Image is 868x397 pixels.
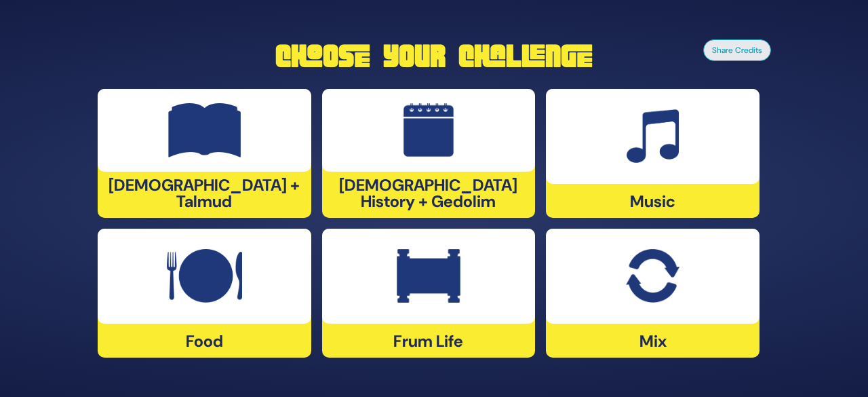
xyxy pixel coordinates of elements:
img: Food [167,249,242,303]
img: Music [627,109,679,164]
img: Frum Life [397,249,460,303]
img: Mix [626,249,679,303]
img: Tanach + Talmud [168,103,241,157]
img: Jewish History + Gedolim [403,103,454,157]
div: [DEMOGRAPHIC_DATA] + Talmud [98,89,311,218]
div: Mix [546,229,759,358]
div: [DEMOGRAPHIC_DATA] History + Gedolim [322,89,536,218]
div: Frum Life [322,229,536,358]
div: Food [98,229,311,358]
div: Music [546,89,759,218]
button: Share Credits [703,39,771,61]
h1: Choose Your Challenge [98,40,770,73]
